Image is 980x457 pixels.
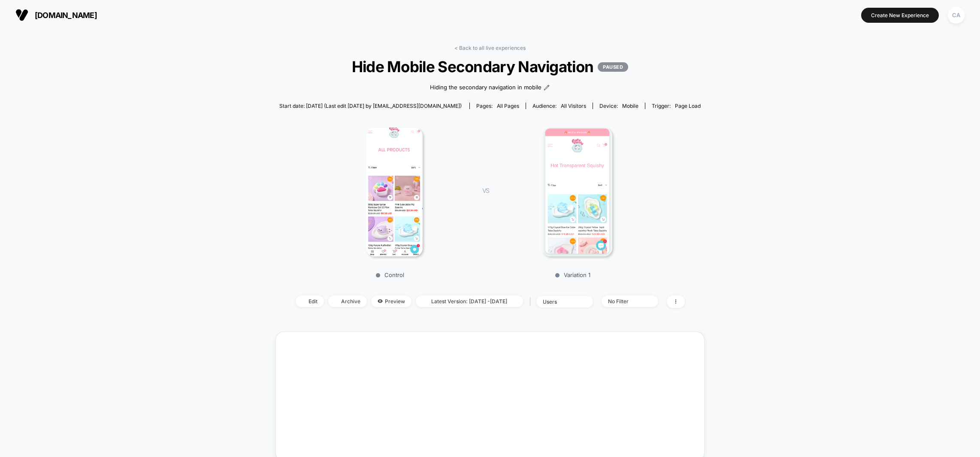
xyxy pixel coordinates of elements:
img: Control main [366,128,423,256]
span: Page Load [675,103,701,109]
div: users [543,299,577,305]
span: Hiding the secondary navigation in mobile [430,83,541,92]
div: Trigger: [652,103,701,109]
span: All Visitors [561,103,586,109]
span: Preview [371,296,411,307]
span: all pages [497,103,519,109]
button: CA [945,6,967,24]
span: Archive [328,296,367,307]
div: No Filter [608,298,642,305]
span: Hide Mobile Secondary Navigation [300,58,679,76]
span: Start date: [DATE] (Last edit [DATE] by [EMAIL_ADDRESS][DOMAIN_NAME]) [279,103,462,109]
button: Create New Experience [861,8,939,23]
span: mobile [622,103,638,109]
button: [DOMAIN_NAME] [13,8,100,22]
p: Variation 1 [498,271,648,278]
span: [DOMAIN_NAME] [35,11,97,20]
img: Variation 1 main [542,128,613,256]
img: Visually logo [15,9,28,21]
span: Latest Version: [DATE] - [DATE] [416,296,523,307]
span: Device: [593,103,645,109]
div: CA [948,7,965,24]
div: Pages: [476,103,519,109]
p: Control [315,271,465,278]
div: Audience: [532,103,586,109]
p: PAUSED [598,62,628,72]
span: VS [482,187,489,194]
span: Edit [296,296,324,307]
span: | [527,296,536,308]
a: < Back to all live experiences [454,45,526,51]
